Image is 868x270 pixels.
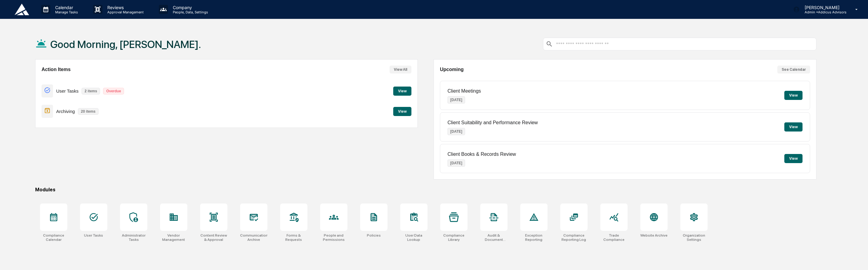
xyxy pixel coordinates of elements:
div: Exception Reporting [520,233,548,242]
p: User Tasks [56,88,79,94]
button: View [393,107,411,116]
h1: Good Morning, [PERSON_NAME]. [50,38,201,50]
p: Archiving [56,109,75,114]
p: Client Books & Records Review [447,152,516,157]
p: Overdue [103,88,124,94]
button: View All [390,66,411,73]
p: 20 items [78,108,99,115]
img: logo [15,4,29,15]
h2: Action Items [42,67,71,72]
p: 2 items [82,88,100,94]
div: Content Review & Approval [200,233,227,242]
button: View [784,91,803,100]
div: Forms & Requests [280,233,307,242]
div: Compliance Library [440,233,468,242]
p: People, Data, Settings [168,10,211,14]
div: Policies [367,233,381,238]
p: Manage Tasks [50,10,81,14]
p: [PERSON_NAME] [800,5,846,10]
p: [DATE] [447,159,465,167]
div: Compliance Reporting Log [560,233,588,242]
div: Communications Archive [240,233,267,242]
div: Trade Compliance [600,233,628,242]
p: Reviews [102,5,147,10]
div: People and Permissions [320,233,347,242]
p: [DATE] [447,128,465,135]
p: Client Meetings [447,88,481,94]
button: View [784,154,803,163]
div: User Tasks [84,233,103,238]
p: Admin • Addicus Advisors [800,10,846,14]
a: View [393,108,411,114]
p: Approval Management [102,10,147,14]
button: View [784,122,803,132]
button: See Calendar [777,66,810,73]
button: View [393,87,411,96]
div: User Data Lookup [400,233,427,242]
p: Company [168,5,211,10]
div: Organization Settings [680,233,708,242]
div: Vendor Management [160,233,187,242]
div: Modules [35,187,816,193]
a: View [393,88,411,94]
h2: Upcoming [440,67,464,72]
div: Administrator Tasks [120,233,147,242]
p: Calendar [50,5,81,10]
p: [DATE] [447,96,465,104]
div: Audit & Document Logs [480,233,508,242]
p: Client Suitability and Performance Review [447,120,538,125]
div: Website Archive [640,233,668,238]
div: Compliance Calendar [40,233,67,242]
